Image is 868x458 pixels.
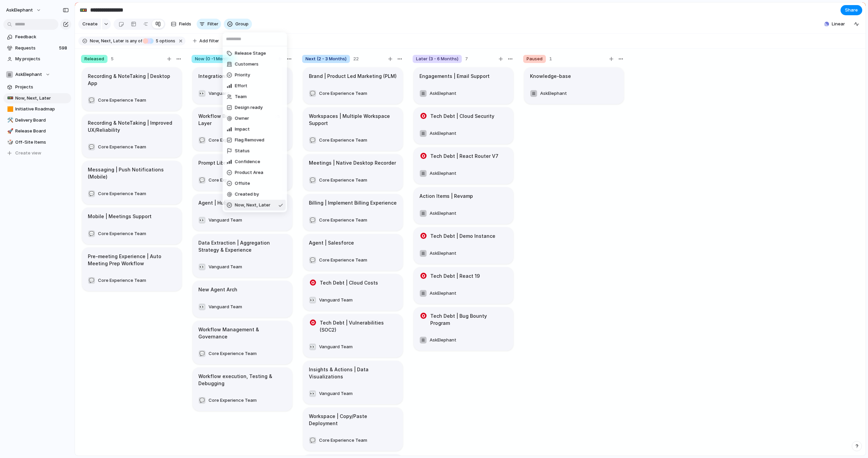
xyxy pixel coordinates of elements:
span: Flag Removed [235,137,264,144]
span: Status [235,148,250,154]
span: Priority [235,72,250,79]
span: Design ready [235,104,263,111]
span: Confidence [235,159,260,165]
span: Owner [235,115,249,122]
span: Effort [235,83,248,89]
span: Offsite [235,180,250,187]
span: Customers [235,61,259,68]
span: Impact [235,126,250,133]
span: Now, Next, Later [235,202,271,209]
span: Release Stage [235,50,266,57]
span: Created by [235,191,259,198]
span: Product Area [235,169,263,176]
span: Team [235,93,247,100]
